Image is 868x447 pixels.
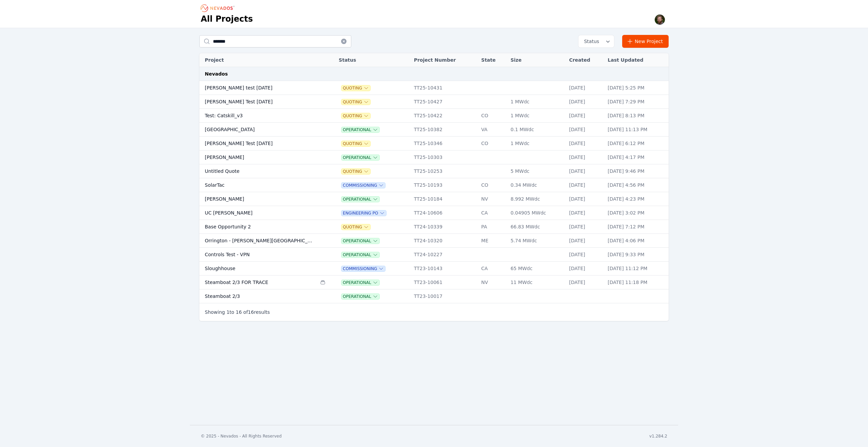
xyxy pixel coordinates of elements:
[566,123,604,137] td: [DATE]
[604,192,669,206] td: [DATE] 4:23 PM
[341,141,370,146] button: Quoting
[199,220,669,234] tr: Base Opportunity 2QuotingTT24-10339PA66.83 MWdc[DATE][DATE] 7:12 PM
[199,262,669,276] tr: SloughhouseCommissioningTT23-10143CA65 MWdc[DATE][DATE] 11:12 PM
[199,234,669,248] tr: Orrington - [PERSON_NAME][GEOGRAPHIC_DATA]OperationalTT24-10320ME5.74 MWdc[DATE][DATE] 4:06 PM
[604,206,669,220] td: [DATE] 3:02 PM
[478,178,507,192] td: CO
[199,248,669,262] tr: Controls Test - VPNOperationalTT24-10227[DATE][DATE] 9:33 PM
[566,248,604,262] td: [DATE]
[199,164,669,178] tr: Untitled QuoteQuotingTT25-102535 MWdc[DATE][DATE] 9:46 PM
[604,53,669,67] th: Last Updated
[566,276,604,289] td: [DATE]
[199,164,317,178] td: Untitled Quote
[199,178,669,192] tr: SolarTacCommissioningTT25-10193CO0.34 MWdc[DATE][DATE] 4:56 PM
[566,164,604,178] td: [DATE]
[604,178,669,192] td: [DATE] 4:56 PM
[199,192,669,206] tr: [PERSON_NAME]OperationalTT25-10184NV8.992 MWdc[DATE][DATE] 4:23 PM
[341,238,379,244] button: Operational
[507,234,566,248] td: 5.74 MWdc
[205,309,270,316] p: Showing to of results
[341,197,379,202] button: Operational
[411,81,478,95] td: TT25-10431
[507,206,566,220] td: 0.04905 MWdc
[341,169,370,174] button: Quoting
[199,192,317,206] td: [PERSON_NAME]
[411,123,478,137] td: TT25-10382
[341,280,379,285] button: Operational
[341,99,370,105] button: Quoting
[507,262,566,276] td: 65 MWdc
[507,123,566,137] td: 0.1 MWdc
[341,85,370,91] button: Quoting
[226,309,230,315] span: 1
[341,252,379,258] button: Operational
[341,210,386,216] button: Engineering PO
[604,109,669,123] td: [DATE] 8:13 PM
[566,109,604,123] td: [DATE]
[199,178,317,192] td: SolarTac
[604,248,669,262] td: [DATE] 9:33 PM
[411,262,478,276] td: TT23-10143
[199,109,669,123] tr: Test: Catskill_v3QuotingTT25-10422CO1 MWdc[DATE][DATE] 8:13 PM
[478,276,507,289] td: NV
[335,53,411,67] th: Status
[566,192,604,206] td: [DATE]
[341,155,379,160] button: Operational
[341,113,370,119] button: Quoting
[411,276,478,289] td: TT23-10061
[478,53,507,67] th: State
[341,127,379,133] button: Operational
[201,3,237,14] nav: Breadcrumb
[604,150,669,164] td: [DATE] 4:17 PM
[566,81,604,95] td: [DATE]
[199,220,317,234] td: Base Opportunity 2
[578,35,614,47] button: Status
[604,276,669,289] td: [DATE] 11:18 PM
[604,137,669,150] td: [DATE] 6:12 PM
[411,220,478,234] td: TT24-10339
[604,262,669,276] td: [DATE] 11:12 PM
[566,150,604,164] td: [DATE]
[199,67,669,81] td: Nevados
[199,248,317,262] td: Controls Test - VPN
[478,109,507,123] td: CO
[604,220,669,234] td: [DATE] 7:12 PM
[604,164,669,178] td: [DATE] 9:46 PM
[507,220,566,234] td: 66.83 MWdc
[566,53,604,67] th: Created
[341,224,370,230] button: Quoting
[566,234,604,248] td: [DATE]
[478,262,507,276] td: CA
[199,150,317,164] td: [PERSON_NAME]
[478,123,507,137] td: VA
[566,206,604,220] td: [DATE]
[341,266,385,271] button: Commissioning
[507,178,566,192] td: 0.34 MWdc
[411,289,478,303] td: TT23-10017
[566,262,604,276] td: [DATE]
[478,137,507,150] td: CO
[341,183,385,188] span: Commissioning
[341,294,379,299] button: Operational
[199,109,317,123] td: Test: Catskill_v3
[199,123,317,137] td: [GEOGRAPHIC_DATA]
[411,137,478,150] td: TT25-10346
[654,14,665,25] img: Sam Prest
[411,150,478,164] td: TT25-10303
[507,192,566,206] td: 8.992 MWdc
[199,234,317,248] td: Orrington - [PERSON_NAME][GEOGRAPHIC_DATA]
[199,150,669,164] tr: [PERSON_NAME]OperationalTT25-10303[DATE][DATE] 4:17 PM
[236,309,242,315] span: 16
